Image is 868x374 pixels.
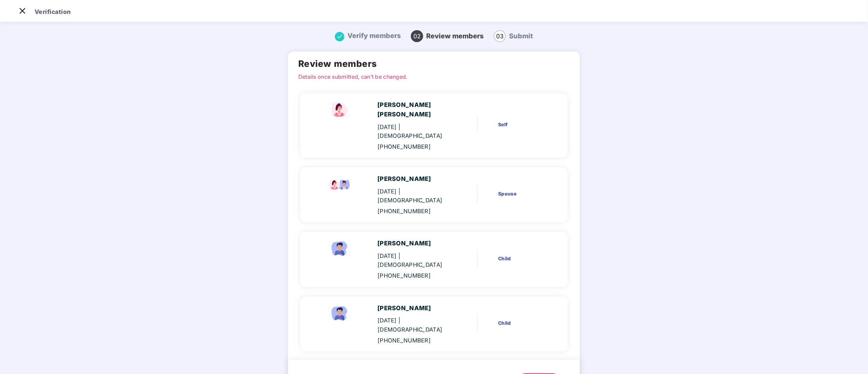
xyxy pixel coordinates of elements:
div: [PHONE_NUMBER] [377,336,450,345]
span: Verify members [347,32,401,40]
div: [PERSON_NAME] [377,174,450,184]
div: [DATE] [377,316,450,334]
div: [PERSON_NAME] [377,239,450,248]
div: Child [498,319,547,327]
div: Self [498,121,547,128]
span: | [DEMOGRAPHIC_DATA] [377,317,442,333]
div: [PHONE_NUMBER] [377,271,450,280]
span: 02 [411,30,423,42]
div: [DATE] [377,123,450,140]
div: Spouse [498,190,547,198]
img: svg+xml;base64,PHN2ZyB4bWxucz0iaHR0cDovL3d3dy53My5vcmcvMjAwMC9zdmciIHdpZHRoPSIxNiIgaGVpZ2h0PSIxNi... [335,32,344,41]
p: Details once submitted, can’t be changed. [298,73,570,79]
span: 03 [494,30,506,42]
div: [PHONE_NUMBER] [377,142,450,151]
span: Submit [509,32,533,40]
img: svg+xml;base64,PHN2ZyB4bWxucz0iaHR0cDovL3d3dy53My5vcmcvMjAwMC9zdmciIHdpZHRoPSI5Ny44OTciIGhlaWdodD... [326,174,353,193]
h2: Review members [298,57,570,71]
span: Review members [426,32,484,40]
div: [DATE] [377,187,450,205]
img: svg+xml;base64,PHN2ZyBpZD0iU3BvdXNlX2ljb24iIHhtbG5zPSJodHRwOi8vd3d3LnczLm9yZy8yMDAwL3N2ZyIgd2lkdG... [326,100,353,119]
span: | [DEMOGRAPHIC_DATA] [377,124,442,139]
div: [DATE] [377,251,450,269]
div: Child [498,255,547,262]
div: [PHONE_NUMBER] [377,207,450,216]
img: svg+xml;base64,PHN2ZyBpZD0iQ2hpbGRfbWFsZV9pY29uIiB4bWxucz0iaHR0cDovL3d3dy53My5vcmcvMjAwMC9zdmciIH... [326,239,353,258]
div: [PERSON_NAME] [PERSON_NAME] [377,100,450,119]
img: svg+xml;base64,PHN2ZyBpZD0iQ2hpbGRfbWFsZV9pY29uIiB4bWxucz0iaHR0cDovL3d3dy53My5vcmcvMjAwMC9zdmciIH... [326,303,353,322]
div: [PERSON_NAME] [377,303,450,313]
